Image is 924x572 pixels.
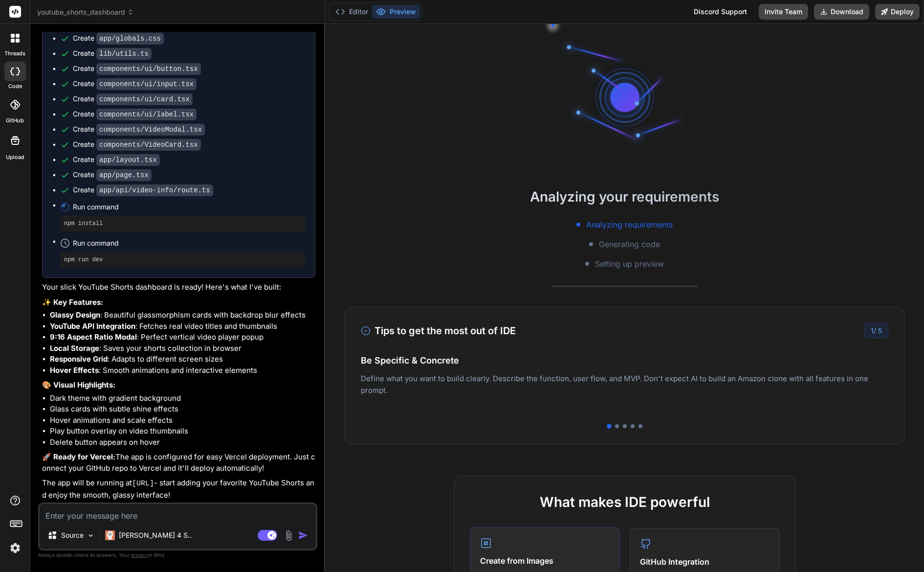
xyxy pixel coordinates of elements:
code: app/api/video-info/route.ts [96,184,213,196]
button: Preview [372,5,420,19]
p: The app will be running at - start adding your favorite YouTube Shorts and enjoy the smooth, glas... [42,478,315,501]
strong: ✨ Key Features: [42,297,103,307]
span: Generating code [599,238,660,250]
pre: npm install [64,220,301,228]
div: Discord Support [688,4,753,20]
span: privacy [131,552,149,558]
span: Run command [73,202,305,212]
li: : Beautiful glassmorphism cards with backdrop blur effects [50,310,315,321]
h4: Create from Images [480,555,610,567]
h3: Tips to get the most out of IDE [361,323,516,338]
li: Glass cards with subtle shine effects [50,404,315,415]
code: app/page.tsx [96,169,152,181]
button: Editor [331,5,372,19]
strong: Local Storage [50,343,99,353]
h2: What makes IDE powerful [470,492,780,512]
span: Setting up preview [595,258,664,270]
p: [PERSON_NAME] 4 S.. [119,530,192,540]
li: : Saves your shorts collection in browser [50,343,315,354]
p: Source [61,530,84,540]
h2: Analyzing your requirements [325,186,924,207]
div: Create [73,79,197,89]
div: / [864,323,888,338]
img: icon [298,530,308,540]
code: components/ui/input.tsx [96,78,197,90]
code: [URL] [132,480,154,488]
button: Deploy [875,4,920,20]
strong: Responsive Grid [50,354,108,364]
strong: 🚀 Ready for Vercel: [42,452,115,461]
code: lib/utils.ts [96,48,152,60]
strong: YouTube API Integration [50,321,135,331]
div: Create [73,139,201,150]
h4: GitHub Integration [640,556,770,568]
li: : Fetches real video titles and thumbnails [50,321,315,332]
div: Create [73,170,152,180]
div: Create [73,48,152,59]
code: components/ui/card.tsx [96,93,193,105]
label: Upload [6,153,24,161]
div: Create [73,109,197,119]
h4: Be Specific & Concrete [361,354,888,367]
strong: Hover Effects [50,366,99,375]
label: GitHub [6,116,24,125]
code: components/ui/button.tsx [96,63,201,75]
li: : Smooth animations and interactive elements [50,365,315,376]
img: attachment [283,530,294,541]
div: Create [73,33,164,44]
button: Invite Team [759,4,808,20]
li: Hover animations and scale effects [50,415,315,426]
span: 1 [871,326,874,335]
div: Create [73,64,201,74]
div: Create [73,155,160,165]
li: : Perfect vertical video player popup [50,332,315,343]
li: Play button overlay on video thumbnails [50,426,315,437]
strong: 9:16 Aspect Ratio Modal [50,332,137,342]
code: components/VideoModal.tsx [96,124,205,136]
span: Analyzing requirements [586,219,673,230]
img: settings [7,540,23,556]
p: Your slick YouTube Shorts dashboard is ready! Here's what I've built: [42,282,315,293]
span: 5 [878,326,882,335]
p: Always double-check its answers. Your in Bind [38,550,317,560]
strong: 🎨 Visual Highlights: [42,380,115,389]
label: code [8,82,22,91]
div: Create [73,124,205,135]
img: Pick Models [87,531,95,540]
code: app/layout.tsx [96,154,160,166]
code: components/ui/label.tsx [96,109,197,120]
code: app/globals.css [96,33,164,45]
code: components/VideoCard.tsx [96,139,201,151]
div: Create [73,185,213,195]
pre: npm run dev [64,256,301,264]
label: threads [4,49,25,58]
li: : Adapts to different screen sizes [50,354,315,365]
li: Dark theme with gradient background [50,393,315,404]
div: Create [73,94,193,104]
img: Claude 4 Sonnet [105,530,115,540]
li: Delete button appears on hover [50,437,315,448]
p: The app is configured for easy Vercel deployment. Just connect your GitHub repo to Vercel and it'... [42,452,315,474]
strong: Glassy Design [50,310,100,320]
button: Download [814,4,869,20]
span: Run command [73,238,305,248]
span: youtube_shorts_dashboard [37,7,134,17]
